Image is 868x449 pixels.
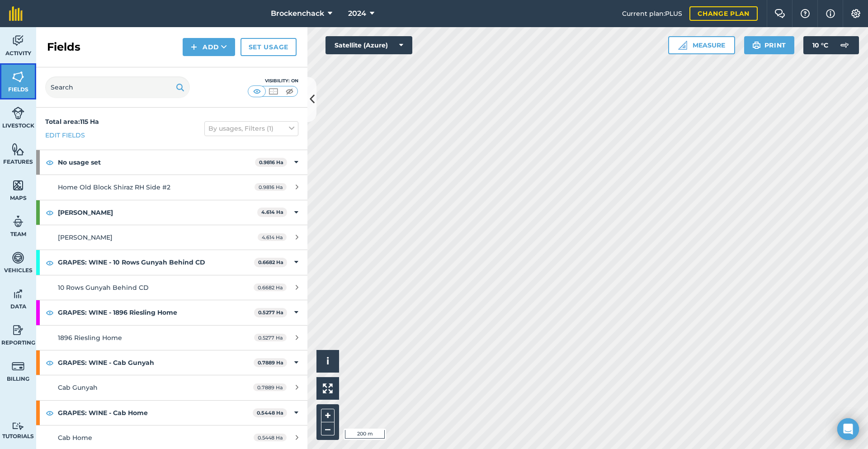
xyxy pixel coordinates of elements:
div: Open Intercom Messenger [837,418,859,440]
img: svg+xml;base64,PD94bWwgdmVyc2lvbj0iMS4wIiBlbmNvZGluZz0idXRmLTgiPz4KPCEtLSBHZW5lcmF0b3I6IEFkb2JlIE... [12,106,24,120]
span: Current plan : PLUS [622,9,682,19]
img: svg+xml;base64,PHN2ZyB4bWxucz0iaHR0cDovL3d3dy53My5vcmcvMjAwMC9zdmciIHdpZHRoPSIxOCIgaGVpZ2h0PSIyNC... [46,157,54,168]
div: GRAPES: WINE - Cab Gunyah0.7889 Ha [36,350,307,375]
span: 0.6682 Ha [254,284,287,291]
span: 10 ° C [812,36,828,54]
img: svg+xml;base64,PHN2ZyB4bWxucz0iaHR0cDovL3d3dy53My5vcmcvMjAwMC9zdmciIHdpZHRoPSIxNCIgaGVpZ2h0PSIyNC... [191,42,197,52]
span: 4.614 Ha [258,233,287,241]
span: 2024 [348,8,366,19]
span: Cab Home [58,434,92,442]
img: svg+xml;base64,PD94bWwgdmVyc2lvbj0iMS4wIiBlbmNvZGluZz0idXRmLTgiPz4KPCEtLSBHZW5lcmF0b3I6IEFkb2JlIE... [12,359,24,373]
img: svg+xml;base64,PHN2ZyB4bWxucz0iaHR0cDovL3d3dy53My5vcmcvMjAwMC9zdmciIHdpZHRoPSIxOCIgaGVpZ2h0PSIyNC... [46,407,54,418]
strong: 0.5448 Ha [257,410,283,416]
button: Satellite (Azure) [325,36,412,54]
button: + [321,409,335,422]
a: Cab Gunyah0.7889 Ha [36,375,307,400]
img: svg+xml;base64,PHN2ZyB4bWxucz0iaHR0cDovL3d3dy53My5vcmcvMjAwMC9zdmciIHdpZHRoPSIxOSIgaGVpZ2h0PSIyNC... [752,40,761,51]
strong: [PERSON_NAME] [58,200,257,225]
a: 10 Rows Gunyah Behind CD0.6682 Ha [36,275,307,300]
img: svg+xml;base64,PHN2ZyB4bWxucz0iaHR0cDovL3d3dy53My5vcmcvMjAwMC9zdmciIHdpZHRoPSIxOCIgaGVpZ2h0PSIyNC... [46,257,54,268]
img: svg+xml;base64,PHN2ZyB4bWxucz0iaHR0cDovL3d3dy53My5vcmcvMjAwMC9zdmciIHdpZHRoPSI1NiIgaGVpZ2h0PSI2MC... [12,70,24,84]
img: svg+xml;base64,PHN2ZyB4bWxucz0iaHR0cDovL3d3dy53My5vcmcvMjAwMC9zdmciIHdpZHRoPSI1MCIgaGVpZ2h0PSI0MC... [268,87,279,96]
img: svg+xml;base64,PD94bWwgdmVyc2lvbj0iMS4wIiBlbmNvZGluZz0idXRmLTgiPz4KPCEtLSBHZW5lcmF0b3I6IEFkb2JlIE... [835,36,854,54]
strong: GRAPES: WINE - 10 Rows Gunyah Behind CD [58,250,254,274]
button: By usages, Filters (1) [204,121,298,136]
img: svg+xml;base64,PHN2ZyB4bWxucz0iaHR0cDovL3d3dy53My5vcmcvMjAwMC9zdmciIHdpZHRoPSIxOCIgaGVpZ2h0PSIyNC... [46,357,54,368]
img: fieldmargin Logo [9,6,23,21]
span: 0.7889 Ha [253,383,287,391]
div: GRAPES: WINE - Cab Home0.5448 Ha [36,401,307,425]
h2: Fields [47,40,80,54]
a: 1896 Riesling Home0.5277 Ha [36,326,307,350]
button: i [316,350,339,373]
input: Search [45,76,190,98]
span: Home Old Block Shiraz RH Side #2 [58,183,170,191]
a: Change plan [689,6,758,21]
span: 0.5277 Ha [254,334,287,341]
img: svg+xml;base64,PHN2ZyB4bWxucz0iaHR0cDovL3d3dy53My5vcmcvMjAwMC9zdmciIHdpZHRoPSI1NiIgaGVpZ2h0PSI2MC... [12,142,24,156]
img: svg+xml;base64,PD94bWwgdmVyc2lvbj0iMS4wIiBlbmNvZGluZz0idXRmLTgiPz4KPCEtLSBHZW5lcmF0b3I6IEFkb2JlIE... [12,34,24,47]
div: No usage set0.9816 Ha [36,150,307,175]
button: Print [744,36,795,54]
div: Visibility: On [248,77,298,85]
a: [PERSON_NAME]4.614 Ha [36,225,307,250]
span: i [326,355,329,367]
img: svg+xml;base64,PD94bWwgdmVyc2lvbj0iMS4wIiBlbmNvZGluZz0idXRmLTgiPz4KPCEtLSBHZW5lcmF0b3I6IEFkb2JlIE... [12,287,24,301]
span: Brockenchack [271,8,324,19]
img: Four arrows, one pointing top left, one top right, one bottom right and the last bottom left [323,383,333,393]
img: svg+xml;base64,PD94bWwgdmVyc2lvbj0iMS4wIiBlbmNvZGluZz0idXRmLTgiPz4KPCEtLSBHZW5lcmF0b3I6IEFkb2JlIE... [12,323,24,337]
span: [PERSON_NAME] [58,233,113,241]
span: 10 Rows Gunyah Behind CD [58,284,149,292]
img: svg+xml;base64,PHN2ZyB4bWxucz0iaHR0cDovL3d3dy53My5vcmcvMjAwMC9zdmciIHdpZHRoPSIxOCIgaGVpZ2h0PSIyNC... [46,307,54,318]
a: Set usage [241,38,297,56]
strong: 4.614 Ha [261,209,283,215]
strong: No usage set [58,150,255,175]
img: svg+xml;base64,PHN2ZyB4bWxucz0iaHR0cDovL3d3dy53My5vcmcvMjAwMC9zdmciIHdpZHRoPSI1MCIgaGVpZ2h0PSI0MC... [251,87,263,96]
strong: 0.7889 Ha [258,359,283,366]
img: Ruler icon [678,41,687,50]
strong: 0.6682 Ha [258,259,283,265]
img: svg+xml;base64,PHN2ZyB4bWxucz0iaHR0cDovL3d3dy53My5vcmcvMjAwMC9zdmciIHdpZHRoPSI1MCIgaGVpZ2h0PSI0MC... [284,87,295,96]
button: Add [183,38,235,56]
button: Measure [668,36,735,54]
span: 0.9816 Ha [255,183,287,191]
strong: GRAPES: WINE - Cab Gunyah [58,350,254,375]
img: svg+xml;base64,PHN2ZyB4bWxucz0iaHR0cDovL3d3dy53My5vcmcvMjAwMC9zdmciIHdpZHRoPSI1NiIgaGVpZ2h0PSI2MC... [12,179,24,192]
img: Two speech bubbles overlapping with the left bubble in the forefront [774,9,785,18]
img: svg+xml;base64,PHN2ZyB4bWxucz0iaHR0cDovL3d3dy53My5vcmcvMjAwMC9zdmciIHdpZHRoPSIxOCIgaGVpZ2h0PSIyNC... [46,207,54,218]
strong: Total area : 115 Ha [45,118,99,126]
span: 0.5448 Ha [254,434,287,441]
img: A cog icon [850,9,861,18]
div: [PERSON_NAME]4.614 Ha [36,200,307,225]
strong: GRAPES: WINE - Cab Home [58,401,253,425]
a: Home Old Block Shiraz RH Side #20.9816 Ha [36,175,307,199]
img: svg+xml;base64,PD94bWwgdmVyc2lvbj0iMS4wIiBlbmNvZGluZz0idXRmLTgiPz4KPCEtLSBHZW5lcmF0b3I6IEFkb2JlIE... [12,422,24,430]
img: svg+xml;base64,PHN2ZyB4bWxucz0iaHR0cDovL3d3dy53My5vcmcvMjAwMC9zdmciIHdpZHRoPSIxNyIgaGVpZ2h0PSIxNy... [826,8,835,19]
button: – [321,422,335,435]
div: GRAPES: WINE - 10 Rows Gunyah Behind CD0.6682 Ha [36,250,307,274]
strong: 0.5277 Ha [258,309,283,316]
span: Cab Gunyah [58,383,98,392]
a: Edit fields [45,130,85,140]
span: 1896 Riesling Home [58,334,122,342]
button: 10 °C [803,36,859,54]
strong: 0.9816 Ha [259,159,283,165]
div: GRAPES: WINE - 1896 Riesling Home0.5277 Ha [36,300,307,325]
strong: GRAPES: WINE - 1896 Riesling Home [58,300,254,325]
img: svg+xml;base64,PHN2ZyB4bWxucz0iaHR0cDovL3d3dy53My5vcmcvMjAwMC9zdmciIHdpZHRoPSIxOSIgaGVpZ2h0PSIyNC... [176,82,184,93]
img: A question mark icon [800,9,811,18]
img: svg+xml;base64,PD94bWwgdmVyc2lvbj0iMS4wIiBlbmNvZGluZz0idXRmLTgiPz4KPCEtLSBHZW5lcmF0b3I6IEFkb2JlIE... [12,215,24,228]
img: svg+xml;base64,PD94bWwgdmVyc2lvbj0iMS4wIiBlbmNvZGluZz0idXRmLTgiPz4KPCEtLSBHZW5lcmF0b3I6IEFkb2JlIE... [12,251,24,265]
